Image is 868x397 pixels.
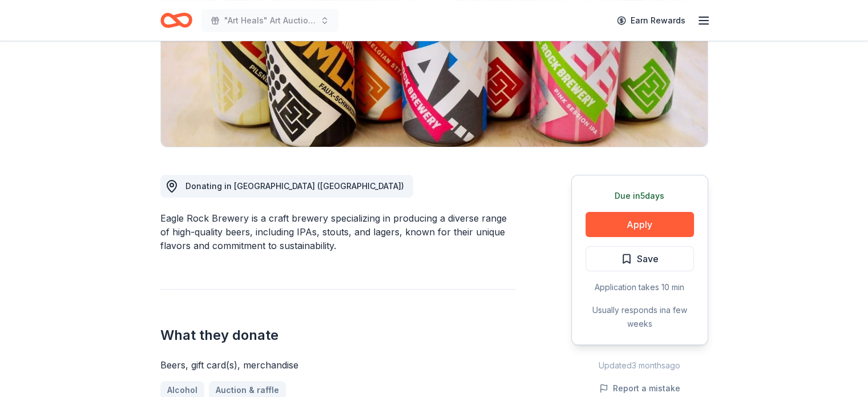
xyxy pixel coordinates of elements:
div: Application takes 10 min [586,280,694,294]
button: "Art Heals" Art Auction 10th Annual [201,9,338,32]
button: Report a mistake [599,382,680,395]
div: Due in 5 days [586,189,694,203]
button: Apply [586,212,694,237]
div: Beers, gift card(s), merchandise [160,358,516,372]
div: Updated 3 months ago [571,359,708,372]
a: Earn Rewards [610,10,692,31]
button: Save [586,246,694,271]
div: Eagle Rock Brewery is a craft brewery specializing in producing a diverse range of high-quality b... [160,211,516,252]
h2: What they donate [160,326,516,344]
a: Home [160,7,192,34]
div: Usually responds in a few weeks [586,303,694,331]
span: Save [637,251,659,266]
span: "Art Heals" Art Auction 10th Annual [224,14,316,27]
span: Donating in [GEOGRAPHIC_DATA] ([GEOGRAPHIC_DATA]) [185,181,404,191]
